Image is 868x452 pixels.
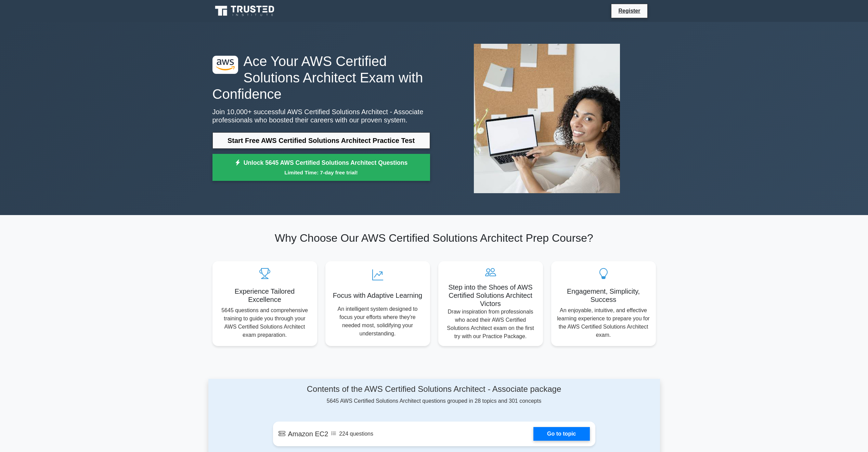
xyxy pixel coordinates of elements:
a: Go to topic [533,427,590,441]
h4: Contents of the AWS Certified Solutions Architect - Associate package [273,384,595,394]
p: Join 10,000+ successful AWS Certified Solutions Architect - Associate professionals who boosted t... [212,108,430,124]
a: Start Free AWS Certified Solutions Architect Practice Test [212,132,430,149]
h2: Why Choose Our AWS Certified Solutions Architect Prep Course? [212,231,656,244]
p: An enjoyable, intuitive, and effective learning experience to prepare you for the AWS Certified S... [557,306,650,339]
h5: Focus with Adaptive Learning [331,291,425,300]
h1: Ace Your AWS Certified Solutions Architect Exam with Confidence [212,53,430,102]
h5: Engagement, Simplicity, Success [557,287,650,304]
a: Unlock 5645 AWS Certified Solutions Architect QuestionsLimited Time: 7-day free trial! [212,154,430,181]
small: Limited Time: 7-day free trial! [221,169,422,176]
p: Draw inspiration from professionals who aced their AWS Certified Solutions Architect exam on the ... [444,308,537,341]
p: 5645 questions and comprehensive training to guide you through your AWS Certified Solutions Archi... [218,306,312,339]
p: An intelligent system designed to focus your efforts where they're needed most, solidifying your ... [331,305,425,338]
div: 5645 AWS Certified Solutions Architect questions grouped in 28 topics and 301 concepts [273,384,595,405]
h5: Step into the Shoes of AWS Certified Solutions Architect Victors [444,283,537,308]
a: Register [614,6,644,15]
h5: Experience Tailored Excellence [218,287,312,304]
